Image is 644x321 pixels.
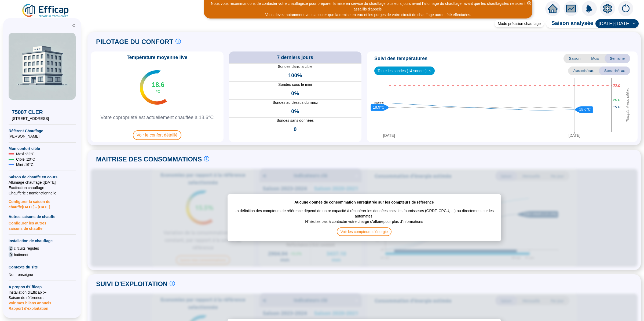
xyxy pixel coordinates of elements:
span: Configurer la saison de chauffe [DATE] - [DATE] [9,196,76,210]
span: SUIVI D'EXPLOITATION [96,280,167,288]
span: 0% [291,90,299,97]
span: Sondes sans données [229,118,362,123]
span: home [548,4,558,13]
span: Votre copropriété est actuellement chauffée à 18.6°C [95,114,219,121]
span: Voir mes bilans annuels [9,298,51,305]
text: Moyenne [374,101,383,104]
span: down [429,69,432,72]
span: Sondes sous le mini [229,82,362,87]
span: MAITRISE DES CONSOMMATIONS [96,155,202,164]
span: Sondes au dessus du maxi [229,100,362,105]
span: batiment [14,252,28,257]
span: 2025-2026 [599,20,635,28]
span: 100% [288,72,302,79]
span: Avec min/max [568,67,599,75]
div: Nous vous recommandons de contacter votre chauffagiste pour préparer la mise en service du chauff... [205,1,532,12]
span: Rapport d'exploitation [9,306,76,311]
span: Suivi des températures [374,55,427,62]
span: info-circle [204,156,209,161]
span: Référent Chauffage [9,128,76,134]
tspan: Températures cibles [625,88,630,122]
span: Saison de référence : - [9,295,76,300]
div: Non renseigné [9,272,76,277]
span: Autres saisons de chauffe [9,214,76,219]
span: down [632,22,636,25]
span: Installation de chauffage [9,238,76,243]
span: [STREET_ADDRESS] [12,116,72,121]
span: Chaufferie : non fonctionnelle [9,190,76,196]
span: La définition des compteurs de référence dépend de notre capacité à récupérer les données chez le... [233,205,496,219]
span: Configurer les autres saisons de chauffe [9,219,76,231]
span: info-circle [170,281,175,286]
span: Allumage chauffage : [DATE] [9,180,76,185]
span: 7 derniers jours [277,54,313,61]
span: °C [156,89,160,94]
span: info-circle [175,39,181,44]
span: Sans min/max [599,67,630,75]
span: A propos d'Efficap [9,284,76,290]
img: indicateur températures [140,70,167,105]
img: efficap energie logo [21,3,70,18]
span: setting [603,4,612,13]
img: alerts [582,1,597,16]
span: Aucune donnée de consommation enregistrée sur les compteurs de référence [294,200,434,205]
span: Mini : 19 °C [16,162,34,167]
span: close-circle [527,1,531,5]
span: 18.6 [152,80,164,89]
span: 2 [9,246,13,251]
tspan: 22.0 [613,83,620,88]
tspan: 19.0 [613,105,620,109]
text: 18.6°C [579,107,591,112]
span: 0% [291,108,299,115]
span: Saison de chauffe en cours [9,174,76,180]
span: Toute les sondes (14 sondes) [378,67,431,75]
span: Saison [563,54,586,63]
span: Installation d'Efficap : -- [9,290,76,295]
span: Mois [586,54,605,63]
span: fund [566,4,576,13]
span: N'hésitez pas à contacter votre chargé d'affaire pour plus d'informations [305,219,423,227]
tspan: [DATE] [569,133,580,138]
div: Mode précision chauffage [495,20,544,27]
span: circuits régulés [14,246,39,251]
span: double-left [72,24,76,27]
span: [PERSON_NAME] [9,134,76,139]
tspan: [DATE] [383,133,395,138]
span: Mon confort cible [9,146,76,151]
div: Vous devez notamment vous assurer que la remise en eau et les purges de votre circuit de chauffag... [205,12,532,18]
span: 0 [294,126,297,133]
span: Température moyenne live [123,54,191,61]
tspan: 20.0 [613,98,620,102]
span: Voir le confort détaillé [133,130,181,140]
span: Cible : 20 °C [16,157,35,162]
span: Maxi : 22 °C [16,151,35,157]
span: Saison analysée [546,19,593,28]
span: PILOTAGE DU CONFORT [96,38,173,46]
span: 0 [9,252,13,257]
span: Exctinction chauffage : -- [9,185,76,190]
text: 18.9°C [373,105,385,109]
span: Voir les compteurs d'énergie [337,227,391,236]
span: 75007 CLER [12,108,72,116]
span: Semaine [605,54,630,63]
span: Sondes dans la cible [229,64,362,69]
span: Contexte du site [9,264,76,270]
img: alerts [618,1,633,16]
